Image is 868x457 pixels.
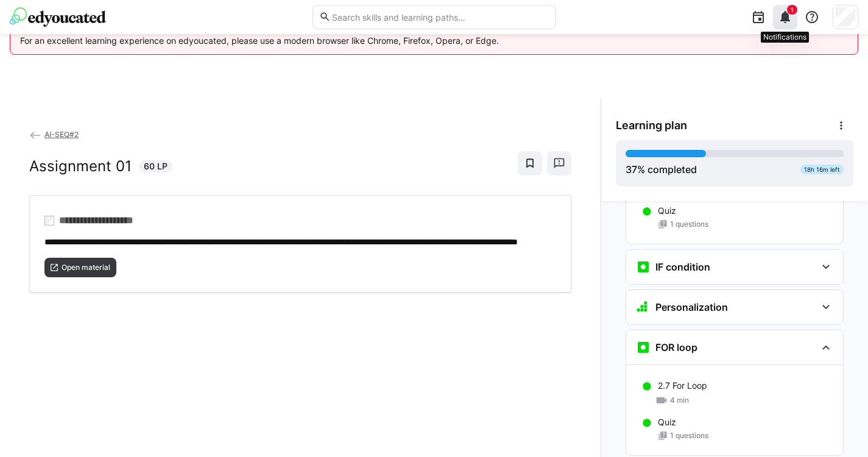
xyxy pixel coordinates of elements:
[144,160,168,172] span: 60 LP
[761,32,809,43] div: Notifications
[800,165,844,174] div: 18h 16m left
[791,6,794,13] span: 1
[44,258,116,277] button: Open material
[670,395,689,405] span: 4 min
[44,130,79,139] span: AI-SEQ#2
[670,431,708,441] span: 1 questions
[658,416,676,428] p: Quiz
[29,130,79,139] a: AI-SEQ#2
[658,205,676,217] p: Quiz
[658,380,707,392] p: 2.7 For Loop
[331,12,549,23] input: Search skills and learning paths…
[655,301,728,313] h3: Personalization
[60,263,111,272] span: Open material
[616,119,687,132] span: Learning plan
[20,35,848,47] p: For an excellent learning experience on edyoucated, please use a modern browser like Chrome, Fire...
[655,341,697,353] h3: FOR loop
[29,157,132,175] h2: Assignment 01
[655,261,710,273] h3: IF condition
[626,162,697,177] div: % completed
[626,163,637,175] span: 37
[670,219,708,229] span: 1 questions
